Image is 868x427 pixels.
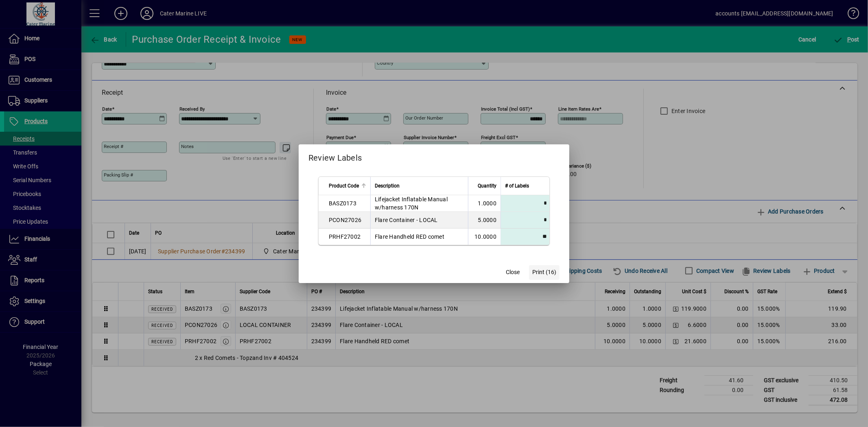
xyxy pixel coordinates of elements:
[468,229,501,245] td: 10.0000
[532,268,556,277] span: Print (16)
[529,265,560,280] button: Print (16)
[468,195,501,212] td: 1.0000
[319,212,370,229] td: PCON27026
[506,268,520,277] span: Close
[478,181,496,190] span: Quantity
[319,195,370,212] td: BASZ0173
[370,229,468,245] td: Flare Handheld RED comet
[319,229,370,245] td: PRHF27002
[370,195,468,212] td: Lifejacket Inflatable Manual w/harness 170N
[329,181,366,190] div: Product Code
[505,181,529,190] span: # of Labels
[375,181,400,190] span: Description
[468,212,501,229] td: 5.0000
[329,181,359,190] span: Product Code
[370,212,468,229] td: Flare Container - LOCAL
[299,144,569,168] h2: Review Labels
[500,265,526,280] button: Close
